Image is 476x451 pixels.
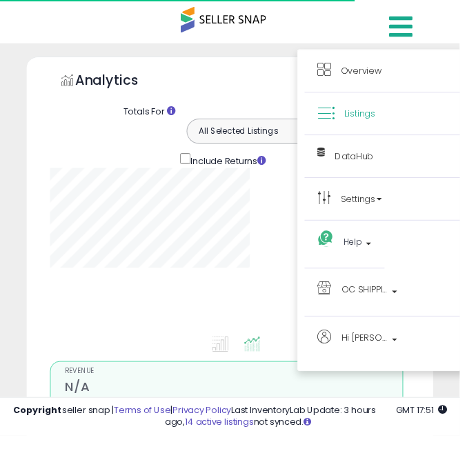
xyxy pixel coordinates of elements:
[353,67,395,80] span: Overview
[328,65,472,82] a: Overview
[356,241,375,259] span: Help
[353,291,401,308] span: OC SHIPPIN
[328,341,472,370] a: Hi [PERSON_NAME]
[346,155,386,168] span: DataHub
[328,241,385,264] a: Help
[328,238,346,255] i: Get Help
[328,197,472,214] a: Settings
[357,111,388,124] span: Listings
[353,341,401,358] span: Hi [PERSON_NAME]
[328,291,472,314] a: OC SHIPPIN
[328,109,472,126] a: Listings
[328,153,472,170] a: DataHub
